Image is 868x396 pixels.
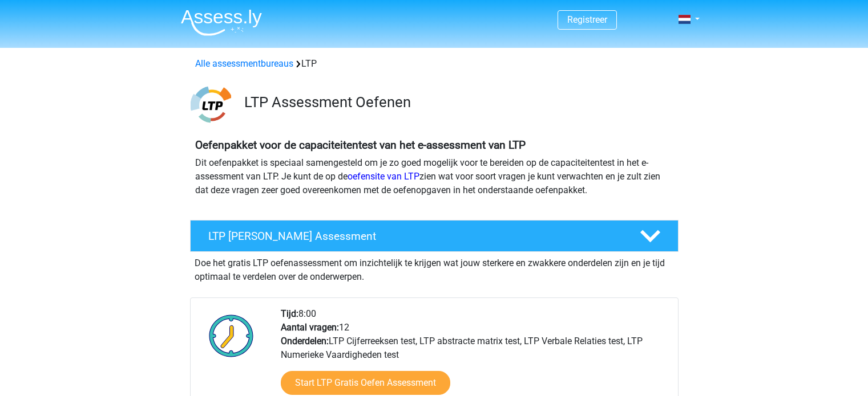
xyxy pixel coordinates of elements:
a: oefensite van LTP [348,171,419,182]
b: Aantal vragen: [281,322,339,333]
img: ltp.png [191,84,231,125]
h4: LTP [PERSON_NAME] Assessment [208,230,621,243]
b: Oefenpakket voor de capaciteitentest van het e-assessment van LTP [195,138,526,152]
a: Registreer [567,14,607,25]
b: Onderdelen: [281,336,329,346]
img: Klok [203,307,260,364]
img: Assessly [181,9,262,36]
div: LTP [191,57,678,71]
a: Alle assessmentbureaus [195,58,293,69]
p: Dit oefenpakket is speciaal samengesteld om je zo goed mogelijk voor te bereiden op de capaciteit... [195,156,673,197]
a: LTP [PERSON_NAME] Assessment [185,220,683,252]
b: Tijd: [281,308,298,319]
h3: LTP Assessment Oefenen [244,93,669,111]
a: Start LTP Gratis Oefen Assessment [281,371,450,395]
div: Doe het gratis LTP oefenassessment om inzichtelijk te krijgen wat jouw sterkere en zwakkere onder... [190,252,679,284]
